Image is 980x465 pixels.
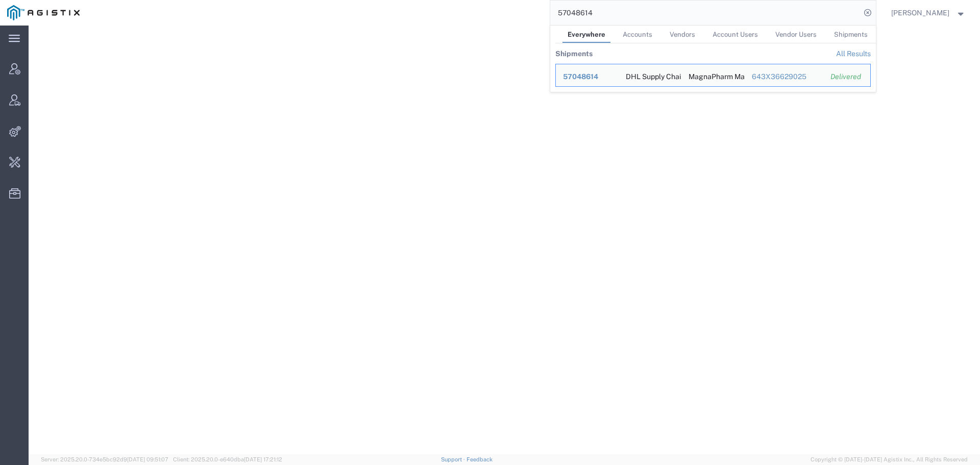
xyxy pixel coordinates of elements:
[244,456,282,462] span: [DATE] 17:21:12
[563,71,611,82] div: 57048614
[550,1,861,25] input: Search for shipment number, reference number
[555,43,593,64] th: Shipments
[713,31,758,38] span: Account Users
[670,31,695,38] span: Vendors
[441,456,467,462] a: Support
[29,26,980,454] iframe: FS Legacy Container
[891,7,966,19] button: [PERSON_NAME]
[563,72,598,81] span: 57048614
[568,31,605,38] span: Everywhere
[689,64,738,86] div: MagnaPharm Marketing and Sales Romania S
[625,64,674,86] div: DHL Supply Chain C/O Biomarin
[127,456,168,462] span: [DATE] 09:51:07
[41,456,168,462] span: Server: 2025.20.0-734e5bc92d9
[467,456,493,462] a: Feedback
[775,31,817,38] span: Vendor Users
[834,31,868,38] span: Shipments
[751,71,816,82] div: 643X36629025
[891,7,949,18] span: Carrie Virgilio
[173,456,282,462] span: Client: 2025.20.0-e640dba
[836,50,871,58] a: View all shipments found by criterion
[830,71,863,82] div: Delivered
[811,455,968,464] span: Copyright © [DATE]-[DATE] Agistix Inc., All Rights Reserved
[7,5,80,20] img: logo
[623,31,652,38] span: Accounts
[555,43,876,92] table: Search Results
